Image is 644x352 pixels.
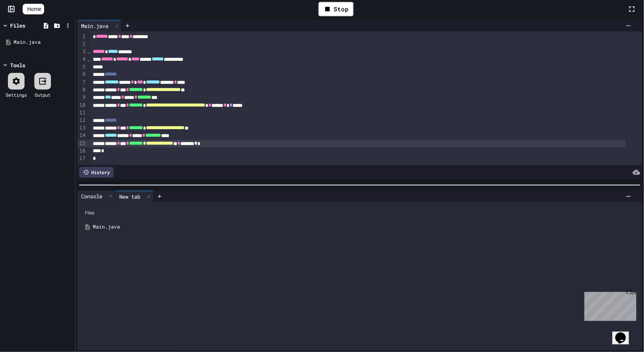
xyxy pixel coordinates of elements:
div: 9 [77,94,87,101]
div: New tab [115,193,144,201]
div: 1 [77,33,87,40]
div: 11 [77,109,87,117]
iframe: chat widget [581,289,636,321]
div: Console [77,192,106,200]
iframe: chat widget [612,322,636,344]
div: 6 [77,71,87,78]
a: Home [23,4,44,14]
div: Main.java [14,39,72,46]
div: Tools [10,61,25,69]
div: 17 [77,155,87,162]
div: 14 [77,132,87,139]
div: Chat with us now!Close [3,3,52,48]
div: New tab [115,191,154,202]
div: 12 [77,117,87,124]
span: Fold line [87,48,91,54]
div: 2 [77,40,87,48]
div: 13 [77,124,87,132]
div: Stop [318,2,354,16]
div: Console [77,191,115,202]
div: 16 [77,147,87,155]
div: Files [81,206,638,220]
span: Home [27,5,41,13]
div: History [79,167,114,178]
div: 7 [77,79,87,86]
div: 15 [77,140,87,147]
div: 4 [77,56,87,63]
div: Main.java [77,20,121,31]
div: Main.java [77,22,112,30]
div: 10 [77,102,87,109]
div: 8 [77,86,87,94]
div: 3 [77,48,87,56]
div: 5 [77,63,87,71]
div: Output [35,91,51,98]
div: Files [10,22,25,29]
span: Fold line [87,56,91,62]
div: Main.java [93,223,638,231]
div: Settings [6,91,27,98]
